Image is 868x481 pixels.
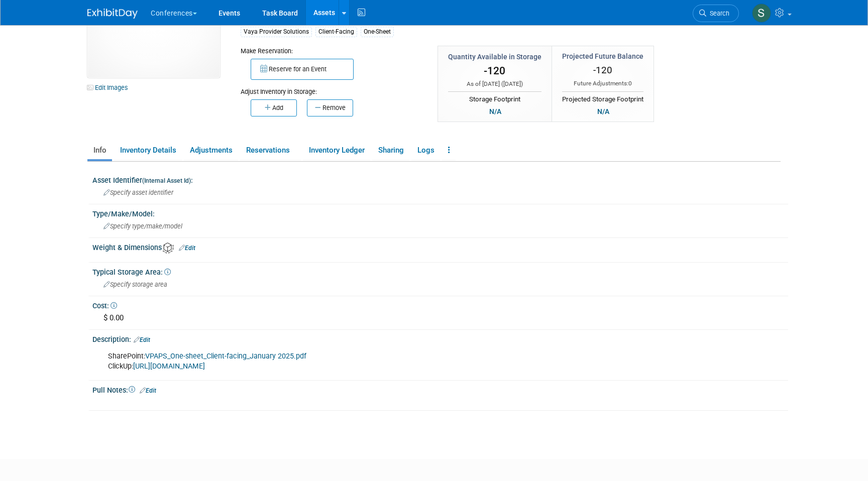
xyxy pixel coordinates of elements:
[92,383,788,396] div: Pull Notes:
[241,15,698,44] div: Tags
[448,80,541,88] div: As of [DATE] ( )
[92,298,788,311] div: Cost:
[486,106,504,117] div: N/A
[484,65,505,77] span: -120
[92,268,171,276] span: Typical Storage Area:
[163,243,174,254] img: Asset Weight and Dimensions
[142,177,191,184] small: (Internal Asset Id)
[593,64,612,76] span: -120
[179,245,195,252] a: Edit
[101,346,657,377] div: SharePoint: ClickUp:
[87,81,132,94] a: Edit Images
[562,51,643,61] div: Projected Future Balance
[240,142,301,159] a: Reservations
[251,59,354,80] button: Reserve for an Event
[92,240,788,254] div: Weight & Dimensions
[706,10,729,17] span: Search
[562,91,643,104] div: Projected Storage Footprint
[307,99,353,116] button: Remove
[103,222,182,230] span: Specify type/make/model
[241,27,312,37] div: Vaya Provider Solutions
[133,362,205,371] a: [URL][DOMAIN_NAME]
[241,80,422,96] div: Adjust Inventory in Storage:
[251,99,297,116] button: Add
[87,9,138,19] img: ExhibitDay
[594,106,612,117] div: N/A
[448,91,541,104] div: Storage Footprint
[92,332,788,345] div: Description:
[372,142,409,159] a: Sharing
[134,336,150,343] a: Edit
[628,80,632,87] span: 0
[145,352,306,360] a: VPAPS_One-sheet_Client-facing_January 2025.pdf
[114,142,182,159] a: Inventory Details
[411,142,440,159] a: Logs
[503,80,521,87] span: [DATE]
[315,27,357,37] div: Client-Facing
[303,142,370,159] a: Inventory Ledger
[92,206,788,219] div: Type/Make/Model:
[361,27,394,37] div: One-Sheet
[100,310,781,326] div: $ 0.00
[103,189,173,196] span: Specify asset identifier
[140,387,156,394] a: Edit
[448,52,541,62] div: Quantity Available in Storage
[693,5,739,22] a: Search
[103,281,167,288] span: Specify storage area
[241,46,422,56] div: Make Reservation:
[92,173,788,185] div: Asset Identifier :
[752,4,771,23] img: Sophie Buffo
[87,142,112,159] a: Info
[184,142,238,159] a: Adjustments
[562,79,643,88] div: Future Adjustments:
